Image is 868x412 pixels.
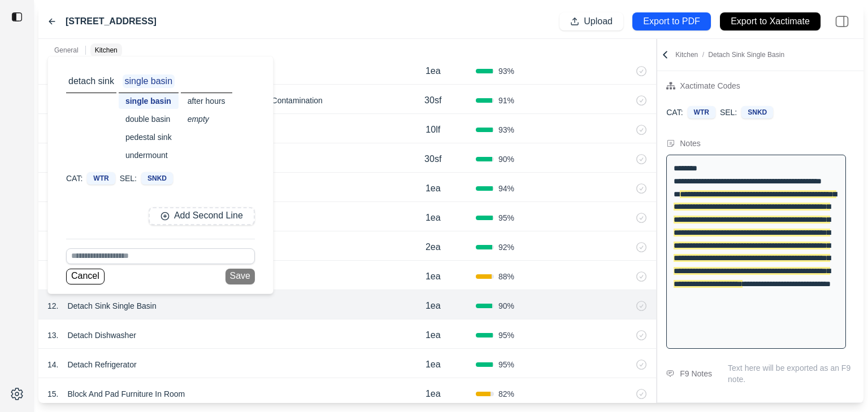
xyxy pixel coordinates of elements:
[424,152,441,166] p: 30sf
[63,298,160,314] p: Detach Sink Single Basin
[426,387,441,401] p: 1ea
[63,357,141,372] p: Detach Refrigerator
[498,388,514,400] span: 82 %
[720,107,737,118] p: SEL:
[498,330,514,341] span: 95 %
[87,172,115,185] div: WTR
[708,51,784,59] span: Detach Sink Single Basin
[181,111,232,127] div: empty
[728,362,854,385] p: Text here will be exported as an F9 note.
[498,212,514,223] span: 95 %
[498,95,514,106] span: 91 %
[688,106,715,119] div: WTR
[119,111,179,127] div: double basin
[66,173,83,184] p: CAT:
[698,51,708,59] span: /
[141,172,173,185] div: SNKD
[63,327,140,343] p: Detach Dishwasher
[680,137,701,150] div: Notes
[426,358,441,371] p: 1ea
[47,300,58,312] p: 12 .
[119,129,179,145] div: pedestal sink
[680,367,712,380] div: F9 Notes
[426,123,440,137] p: 10lf
[119,147,179,163] div: undermount
[181,93,232,109] div: after hours
[632,12,711,30] button: Export to PDF
[498,359,514,370] span: 95 %
[426,328,441,342] p: 1ea
[666,107,683,118] p: CAT:
[720,12,821,30] button: Export to Xactimate
[47,388,58,400] p: 15 .
[498,124,514,135] span: 93 %
[66,74,116,88] p: detach sink
[426,240,441,254] p: 2ea
[731,15,810,28] p: Export to Xactimate
[424,94,441,107] p: 30sf
[741,106,773,119] div: SNKD
[498,65,514,77] span: 93 %
[47,359,58,370] p: 14 .
[498,271,514,282] span: 88 %
[426,182,441,195] p: 1ea
[666,370,674,377] img: comment
[54,46,79,55] p: General
[498,183,514,194] span: 94 %
[426,270,441,283] p: 1ea
[95,46,118,55] p: Kitchen
[66,15,157,28] label: [STREET_ADDRESS]
[830,9,854,34] img: right-panel.svg
[675,50,784,59] p: Kitchen
[47,330,58,341] p: 13 .
[174,209,243,222] p: Add Second Line
[426,211,441,225] p: 1ea
[66,269,105,284] button: Cancel
[498,154,514,165] span: 90 %
[498,300,514,312] span: 90 %
[680,79,740,93] div: Xactimate Codes
[119,93,179,109] div: single basin
[498,242,514,253] span: 92 %
[63,386,189,402] p: Block And Pad Furniture In Room
[559,12,623,30] button: Upload
[426,299,441,313] p: 1ea
[123,74,175,88] p: single basin
[149,207,255,225] button: Add Second Line
[584,15,613,28] p: Upload
[11,11,23,23] img: toggle sidebar
[426,64,441,78] p: 1ea
[120,173,137,184] p: SEL:
[643,15,700,28] p: Export to PDF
